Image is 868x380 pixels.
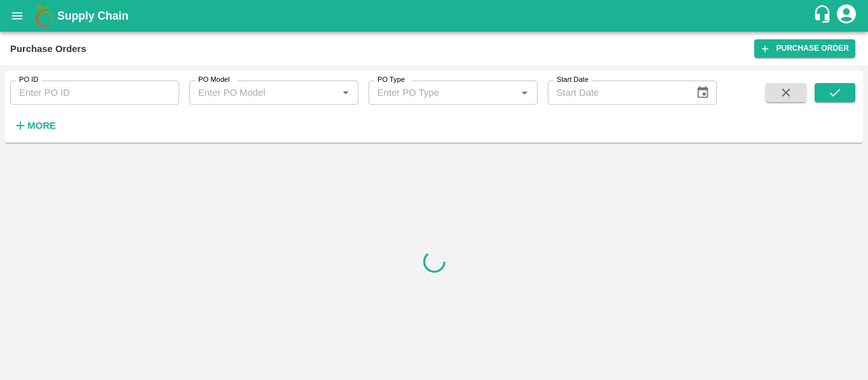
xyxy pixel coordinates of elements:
[557,75,588,85] label: Start Date
[337,84,354,101] button: Open
[754,39,855,58] a: Purchase Order
[813,4,835,27] div: customer-support
[3,1,32,30] button: open drawer
[198,75,230,85] label: PO Model
[10,41,86,57] div: Purchase Orders
[548,81,686,105] input: Start Date
[32,3,57,29] img: logo
[835,3,858,29] div: account of current user
[19,75,38,85] label: PO ID
[691,81,715,105] button: Choose date
[193,84,334,101] input: Enter PO Model
[372,84,513,101] input: Enter PO Type
[57,10,128,22] b: Supply Chain
[27,121,56,131] strong: More
[10,81,179,105] input: Enter PO ID
[516,84,532,101] button: Open
[57,7,813,25] a: Supply Chain
[10,115,59,136] button: More
[377,75,405,85] label: PO Type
